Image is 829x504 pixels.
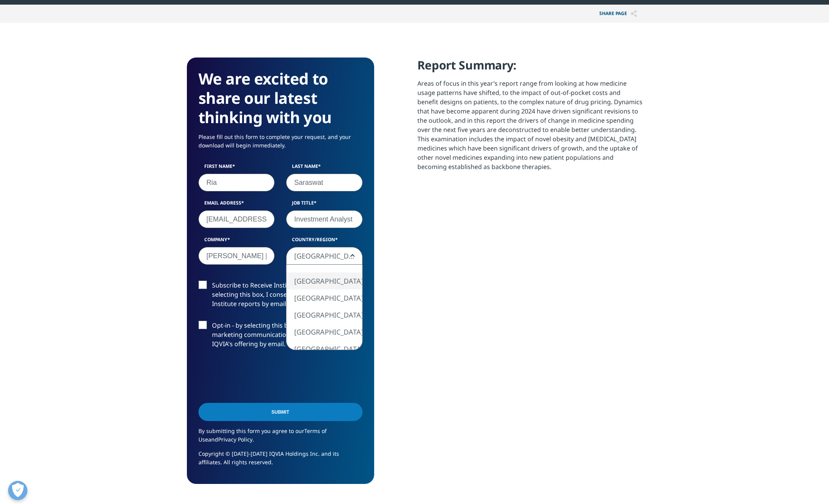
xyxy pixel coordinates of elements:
[286,236,363,247] label: Country/Region
[198,321,363,353] label: Opt-in - by selecting this box, I consent to receiving marketing communications and information a...
[198,69,363,127] h3: We are excited to share our latest thinking with you
[218,436,253,443] a: Privacy Policy
[631,10,637,17] img: Share PAGE
[198,403,363,421] input: Submit
[198,200,275,210] label: Email Address
[198,133,363,156] p: Please fill out this form to complete your request, and your download will begin immediately.
[198,163,275,174] label: First Name
[593,5,643,23] p: Share PAGE
[287,323,362,340] li: [GEOGRAPHIC_DATA]
[198,427,327,443] a: Terms of Use
[198,236,275,247] label: Company
[287,306,362,323] li: [GEOGRAPHIC_DATA]
[198,427,363,450] p: By submitting this form you agree to our and .
[286,247,363,265] span: United States
[198,450,363,472] p: Copyright © [DATE]-[DATE] IQVIA Holdings Inc. and its affiliates. All rights reserved.
[287,340,362,357] li: [GEOGRAPHIC_DATA]
[417,79,643,177] p: Areas of focus in this year’s report range from looking at how medicine usage patterns have shift...
[198,281,363,313] label: Subscribe to Receive Institute Reports - by selecting this box, I consent to receiving IQVIA Inst...
[287,272,362,289] li: [GEOGRAPHIC_DATA]
[417,58,643,79] h4: Report Summary:
[286,163,363,174] label: Last Name
[287,289,362,306] li: [GEOGRAPHIC_DATA]
[8,481,27,500] button: Open Preferences
[286,200,363,210] label: Job Title
[593,5,643,23] button: Share PAGEShare PAGE
[287,247,362,265] span: United States
[198,361,316,391] iframe: reCAPTCHA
